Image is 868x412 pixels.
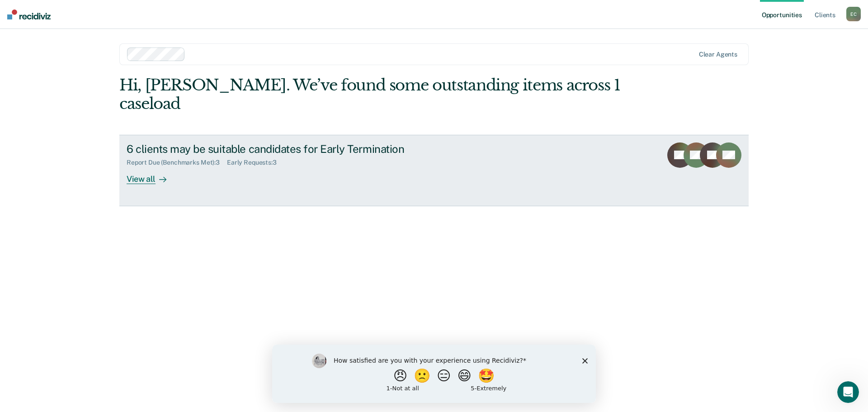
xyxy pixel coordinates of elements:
[127,166,177,184] div: View all
[699,51,737,58] div: Clear agents
[846,7,861,21] button: EC
[127,159,227,166] div: Report Due (Benchmarks Met) : 3
[227,159,284,166] div: Early Requests : 3
[127,142,444,156] div: 6 clients may be suitable candidates for Early Termination
[846,7,861,21] div: E C
[119,76,623,113] div: Hi, [PERSON_NAME]. We’ve found some outstanding items across 1 caseload
[272,345,596,403] iframe: Survey by Kim from Recidiviz
[119,135,749,206] a: 6 clients may be suitable candidates for Early TerminationReport Due (Benchmarks Met):3Early Requ...
[837,381,859,403] iframe: Intercom live chat
[7,9,51,19] img: Recidiviz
